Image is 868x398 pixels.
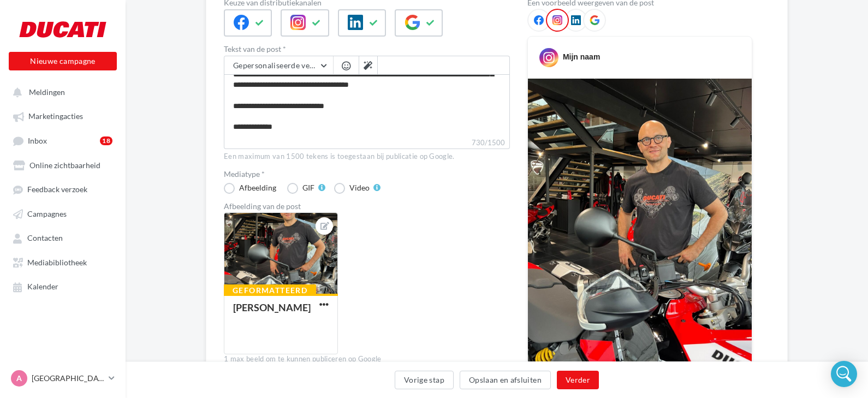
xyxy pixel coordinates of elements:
[7,204,119,223] a: Campagnes
[557,371,599,389] button: Verder
[233,61,325,70] span: Gepersonaliseerde velden
[7,179,119,199] a: Feedback verzoek
[302,184,314,192] div: GIF
[16,373,22,384] span: A
[7,252,119,272] a: Mediabibliotheek
[27,209,67,218] span: Campagnes
[7,155,119,175] a: Online zichtbaarheid
[224,152,510,162] div: Een maximum van 1500 tekens is toegestaan bij publicatie op Google.
[224,354,510,364] div: 1 max beeld om te kunnen publiceren op Google
[224,170,510,178] label: Mediatype *
[233,301,311,313] div: [PERSON_NAME]
[7,276,119,296] a: Kalender
[239,184,276,192] div: Afbeelding
[32,373,104,384] p: [GEOGRAPHIC_DATA]
[224,284,316,296] div: Geformatteerd
[831,361,857,387] div: Open Intercom Messenger
[28,112,83,121] span: Marketingacties
[224,203,510,210] div: Afbeelding van de post
[224,56,333,75] button: Gepersonaliseerde velden
[224,45,510,53] label: Tekst van de post *
[100,136,112,145] div: 18
[563,51,600,62] div: Mijn naam
[27,258,87,267] span: Mediabibliotheek
[29,87,65,97] span: Meldingen
[395,371,454,389] button: Vorige stap
[224,137,510,149] label: 730/1500
[349,184,370,192] div: Video
[7,82,115,102] button: Meldingen
[7,106,119,126] a: Marketingacties
[9,368,117,389] a: A [GEOGRAPHIC_DATA]
[29,161,100,170] span: Online zichtbaarheid
[9,52,117,70] button: Nieuwe campagne
[7,130,119,151] a: Inbox18
[7,228,119,247] a: Contacten
[27,234,63,243] span: Contacten
[27,282,58,292] span: Kalender
[28,136,47,145] span: Inbox
[27,185,87,194] span: Feedback verzoek
[460,371,551,389] button: Opslaan en afsluiten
